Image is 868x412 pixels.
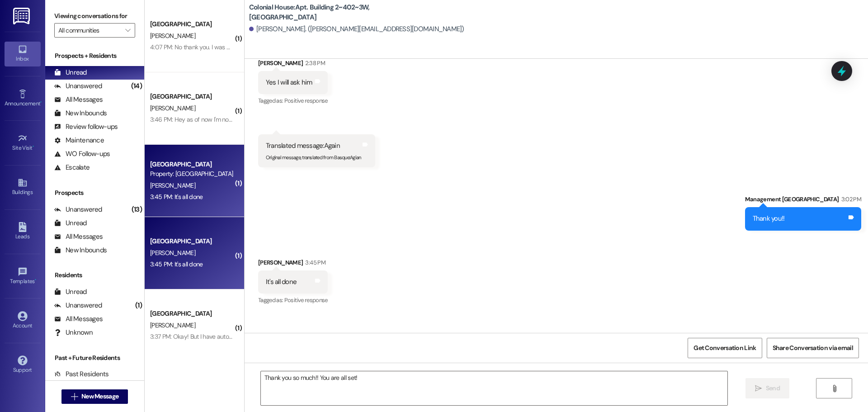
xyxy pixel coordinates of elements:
[35,277,36,283] span: •
[150,321,195,329] span: [PERSON_NAME]
[773,343,853,353] span: Share Conversation via email
[258,94,328,107] div: Tagged as:
[258,258,328,270] div: [PERSON_NAME]
[54,246,107,255] div: New Inbounds
[266,141,361,151] div: Translated message: Again
[45,188,144,198] div: Prospects
[5,264,41,289] a: Templates •
[13,8,32,24] img: ResiDesk Logo
[129,79,144,93] div: (14)
[54,314,103,324] div: All Messages
[45,51,144,61] div: Prospects + Residents
[54,287,87,297] div: Unread
[150,104,195,112] span: [PERSON_NAME]
[303,258,325,267] div: 3:45 PM
[266,277,297,287] div: It's all done
[150,160,234,169] div: [GEOGRAPHIC_DATA]
[150,249,195,257] span: [PERSON_NAME]
[303,58,325,68] div: 2:38 PM
[150,332,344,341] div: 3:37 PM: Okay! But I have auto pay on so I don't need to do anything right?
[54,218,87,228] div: Unread
[150,19,234,29] div: [GEOGRAPHIC_DATA]
[54,205,102,214] div: Unanswered
[54,163,90,172] div: Escalate
[150,92,234,101] div: [GEOGRAPHIC_DATA]
[150,169,234,179] div: Property: [GEOGRAPHIC_DATA]
[54,81,102,91] div: Unanswered
[40,99,42,105] span: •
[54,328,93,337] div: Unknown
[54,136,104,145] div: Maintenance
[54,95,103,104] div: All Messages
[133,298,144,313] div: (1)
[755,385,762,392] i: 
[5,219,41,244] a: Leads
[258,294,328,307] div: Tagged as:
[266,78,312,87] div: Yes I will ask him
[129,203,144,217] div: (13)
[266,154,361,161] sub: Original message, translated from Basque : Agian
[125,27,130,34] i: 
[693,343,756,353] span: Get Conversation Link
[258,58,328,71] div: [PERSON_NAME]
[45,353,144,363] div: Past + Future Residents
[839,194,861,204] div: 3:02 PM
[745,194,861,207] div: Management [GEOGRAPHIC_DATA]
[767,338,859,358] button: Share Conversation via email
[58,23,121,38] input: All communities
[284,296,328,304] span: Positive response
[766,384,780,393] span: Send
[54,68,87,77] div: Unread
[150,193,203,201] div: 3:45 PM: It's all done
[81,392,118,401] span: New Message
[71,393,78,400] i: 
[5,42,41,66] a: Inbox
[150,115,512,123] div: 3:46 PM: Hey as of now I'm not planning to stay at [GEOGRAPHIC_DATA] for winter semester but I'll...
[5,353,41,377] a: Support
[33,143,34,150] span: •
[54,232,103,242] div: All Messages
[150,32,195,40] span: [PERSON_NAME]
[54,301,102,310] div: Unanswered
[249,3,430,22] b: Colonial House: Apt. Building 2~402~3W, [GEOGRAPHIC_DATA]
[5,308,41,333] a: Account
[61,389,128,404] button: New Message
[745,378,789,398] button: Send
[150,181,195,189] span: [PERSON_NAME]
[150,309,234,318] div: [GEOGRAPHIC_DATA]
[150,260,203,268] div: 3:45 PM: It's all done
[150,237,234,246] div: [GEOGRAPHIC_DATA]
[54,149,110,159] div: WO Follow-ups
[54,122,118,132] div: Review follow-ups
[831,385,838,392] i: 
[54,109,107,118] div: New Inbounds
[753,214,785,223] div: Thank you!!
[688,338,762,358] button: Get Conversation Link
[284,97,328,104] span: Positive response
[249,24,464,34] div: [PERSON_NAME]. ([PERSON_NAME][EMAIL_ADDRESS][DOMAIN_NAME])
[5,175,41,199] a: Buildings
[54,369,109,379] div: Past Residents
[5,131,41,155] a: Site Visit •
[45,270,144,280] div: Residents
[54,9,135,23] label: Viewing conversations for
